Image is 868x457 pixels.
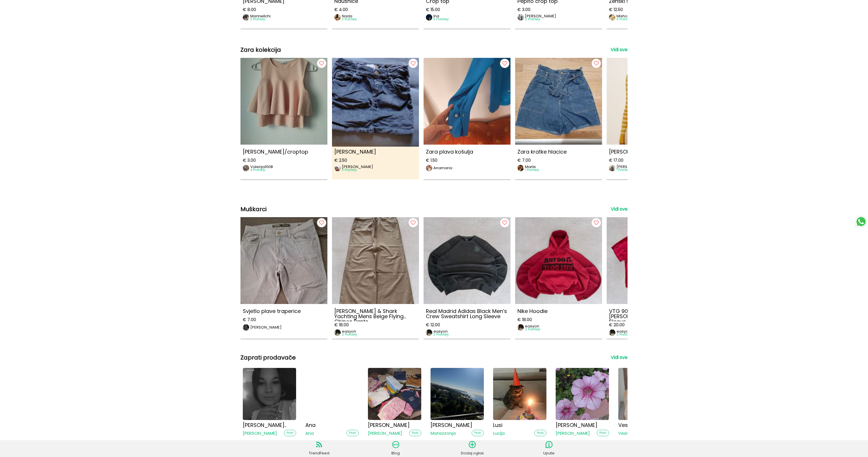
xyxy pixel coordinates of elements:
[525,165,539,169] p: Marlix
[431,368,484,420] img: thumb_A6CFB760-96AA-4188-9585-FD8EB187B3BD-lTrViUTa.jpg
[515,58,602,145] img: Zara kratke hlacice
[334,14,341,21] img: image
[525,18,556,21] p: 2 Pratitelji
[536,450,562,456] p: Upute
[493,368,546,436] a: LusiLucija
[611,206,628,213] a: Vidi sve
[459,441,485,456] a: Dodaj oglas
[243,368,296,420] img: thumb_50a057c2-9b1d-46cd-80dc-575c4967c200-928KDmyC.jpg
[607,58,694,145] img: ZARA KARDIGAN
[426,14,432,21] img: image
[306,450,332,456] p: TrendFeed
[383,441,409,456] a: Blog
[240,47,281,53] h2: Zara kolekcija
[493,430,546,436] p: Lucija
[240,147,327,157] p: [PERSON_NAME]/croptop
[609,323,625,327] span: € 20.00
[609,329,615,336] img: image
[433,329,449,333] p: easyon
[426,165,432,171] img: image
[424,217,510,304] img: Real Madrid Adidas Black Men’s Crew Sweatshirt Long Sleeve
[617,169,648,172] p: 1 Pratitelji
[426,323,440,327] span: € 12.00
[433,14,449,18] p: Ina
[597,430,609,436] button: Prati
[342,18,357,21] p: 3 Pratitelji
[556,430,609,436] p: [PERSON_NAME]
[459,450,485,456] p: Dodaj oglas
[305,368,359,420] img: thumb_3202b32a-5d19-427d-b417-e8ef430361b0-9e9sug4e.jpg
[240,217,327,339] a: Svjetlo plave trapericeSvjetlo plave traperice€ 7.00image[PERSON_NAME]
[426,7,440,12] span: € 15.00
[316,58,327,69] img: follow button
[332,217,419,304] img: Paul & Shark Yachting Mens Beige Flying Chinos Pants
[334,329,341,336] img: image
[607,306,694,321] p: VTG 90’s Chaps [PERSON_NAME] Men’s Short Sleeve Button Up Shirt
[243,422,296,428] p: [PERSON_NAME]..
[316,217,327,229] img: follow button
[409,430,421,436] button: Prati
[609,158,623,163] span: € 17.00
[240,217,327,304] img: Svjetlo plave traperice
[472,430,484,436] button: Prati
[240,306,327,316] p: Svjetlo plave traperice
[424,58,510,179] a: Zara plava košulja Zara plava košulja€ 1.50imageAnamaria
[240,58,327,179] a: Zara majica/croptop[PERSON_NAME]/croptop€ 3.00imageValerija10084 Pratitelji
[368,368,421,420] img: thumb_8dbc5026-00bc-4d35-a8ac-5be3e6b17aa1-L7brfO92.jpg
[517,317,532,322] span: € 18.00
[342,14,357,18] p: Nada
[250,169,273,172] p: 4 Pratitelji
[431,422,484,428] p: [PERSON_NAME]
[240,206,267,212] h2: Muškarci
[493,368,546,420] img: thumb_57e9316e-1331-41c2-8042-f949d85945bb-8li9BXWj.jpg
[332,147,419,157] p: [PERSON_NAME]
[305,368,359,436] a: AnaAna
[240,355,296,360] h2: Zaprati prodavače
[517,324,524,331] img: image
[424,147,510,157] p: Zara plava košulja
[515,217,602,304] img: Nike Hoodie
[250,325,282,329] p: [PERSON_NAME]
[556,422,609,428] p: [PERSON_NAME]
[433,18,449,21] p: 5 Pratitelji
[611,46,628,53] a: Vidi sve
[243,158,256,163] span: € 3.00
[332,217,419,339] a: Paul & Shark Yachting Mens Beige Flying Chinos Pants[PERSON_NAME] & Shark Yachting Mens Beige Fly...
[431,368,484,436] a: [PERSON_NAME]Matezzonja
[433,333,449,336] p: 2 Pratitelji
[424,217,510,339] a: Real Madrid Adidas Black Men’s Crew Sweatshirt Long SleeveReal Madrid Adidas Black Men’s Crew Swe...
[534,430,546,436] button: Prati
[433,166,452,170] p: Anamaria
[499,217,510,229] img: follow button
[525,169,539,172] p: 1 Pratitelji
[556,368,609,436] a: [PERSON_NAME][PERSON_NAME]
[607,217,694,304] img: VTG 90’s Chaps Ralph Lauren Men’s Short Sleeve Button Up Shirt
[517,14,524,21] img: image
[426,329,432,336] img: image
[240,58,327,145] img: Zara majica/croptop
[243,165,249,171] img: image
[243,7,256,12] span: € 8.00
[342,165,373,169] p: [PERSON_NAME]
[334,7,348,12] span: € 4.00
[243,317,256,322] span: € 7.00
[556,368,609,420] img: thumb_45c235d3-0975-4117-bf99-3a208cd17423-k8QWKHdF.jpg
[250,165,273,169] p: Valerija1008
[334,323,349,327] span: € 18.00
[368,422,421,428] p: [PERSON_NAME]
[617,329,632,333] p: easyon
[607,217,694,339] a: VTG 90’s Chaps Ralph Lauren Men’s Short Sleeve Button Up ShirtVTG 90’s Chaps [PERSON_NAME] Men’s ...
[407,58,419,69] img: follow button
[250,18,271,21] p: 3 Pratitelji
[493,422,546,428] p: Lusi
[342,333,357,336] p: 2 Pratitelji
[618,430,672,436] p: Vesna
[407,217,419,229] img: follow button
[383,450,409,456] p: Blog
[243,324,249,331] img: image
[609,165,615,171] img: image
[617,18,632,21] p: 6 Pratitelji
[617,333,632,336] p: 2 Pratitelji
[609,14,615,21] img: image
[334,165,341,171] img: image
